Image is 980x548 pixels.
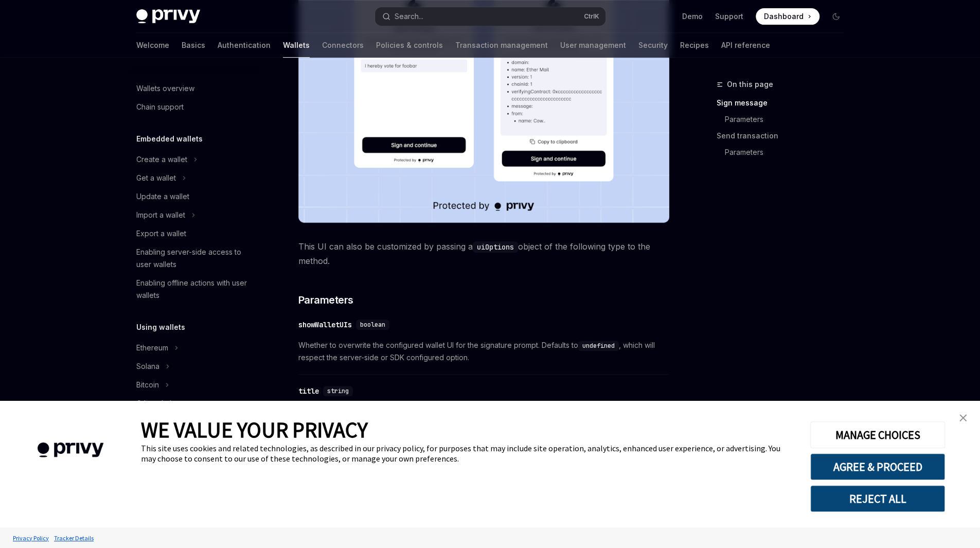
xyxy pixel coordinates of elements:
[560,33,626,58] a: User management
[727,78,773,91] span: On this page
[473,241,518,253] code: uiOptions
[764,11,804,22] span: Dashboard
[395,10,423,23] div: Search...
[298,386,319,396] div: title
[141,416,368,443] span: WE VALUE YOUR PRIVACY
[128,206,260,224] button: Toggle Import a wallet section
[715,11,743,22] a: Support
[756,8,819,25] a: Dashboard
[828,8,844,25] button: Toggle dark mode
[680,33,709,58] a: Recipes
[298,320,352,330] div: showWalletUIs
[327,387,349,395] span: string
[810,421,945,448] button: MANAGE CHOICES
[375,7,605,26] button: Open search
[136,82,194,95] div: Wallets overview
[136,209,185,221] div: Import a wallet
[298,239,669,268] span: This UI can also be customized by passing a object of the following type to the method.
[959,414,967,421] img: close banner
[128,98,260,116] a: Chain support
[136,321,185,333] h5: Using wallets
[218,33,271,58] a: Authentication
[136,277,254,302] div: Enabling offline actions with user wallets
[128,274,260,305] a: Enabling offline actions with user wallets
[136,227,186,240] div: Export a wallet
[376,33,443,58] a: Policies & controls
[283,33,310,58] a: Wallets
[15,428,126,472] img: company logo
[298,293,353,307] span: Parameters
[136,33,169,58] a: Welcome
[721,33,770,58] a: API reference
[810,453,945,480] button: AGREE & PROCEED
[128,224,260,243] a: Export a wallet
[128,243,260,274] a: Enabling server-side access to user wallets
[128,169,260,187] button: Toggle Get a wallet section
[10,529,51,547] a: Privacy Policy
[136,379,159,391] div: Bitcoin
[360,321,385,329] span: boolean
[136,9,200,24] img: dark logo
[136,190,189,203] div: Update a wallet
[128,376,260,394] button: Toggle Bitcoin section
[136,101,184,113] div: Chain support
[128,357,260,376] button: Toggle Solana section
[136,172,176,184] div: Get a wallet
[322,33,364,58] a: Connectors
[128,150,260,169] button: Toggle Create a wallet section
[182,33,205,58] a: Basics
[128,394,260,413] a: Other chains
[682,11,703,22] a: Demo
[717,128,852,144] a: Send transaction
[128,339,260,357] button: Toggle Ethereum section
[136,360,159,373] div: Solana
[136,153,187,166] div: Create a wallet
[717,95,852,111] a: Sign message
[141,443,795,464] div: This site uses cookies and related technologies, as described in our privacy policy, for purposes...
[136,342,168,354] div: Ethereum
[136,246,254,271] div: Enabling server-side access to user wallets
[584,12,599,21] span: Ctrl K
[136,397,179,410] div: Other chains
[51,529,96,547] a: Tracker Details
[717,111,852,128] a: Parameters
[578,341,619,351] code: undefined
[128,187,260,206] a: Update a wallet
[128,79,260,98] a: Wallets overview
[455,33,548,58] a: Transaction management
[953,408,973,428] a: close banner
[136,133,203,145] h5: Embedded wallets
[298,339,669,364] span: Whether to overwrite the configured wallet UI for the signature prompt. Defaults to , which will ...
[810,485,945,512] button: REJECT ALL
[717,144,852,161] a: Parameters
[638,33,668,58] a: Security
